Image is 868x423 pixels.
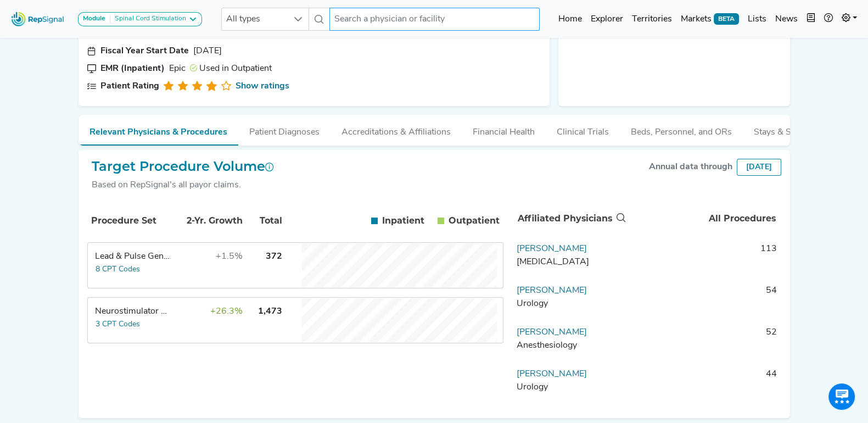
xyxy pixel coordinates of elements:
button: Clinical Trials [546,115,620,144]
div: Based on RepSignal's all payor claims. [92,179,274,192]
a: Lists [743,8,771,30]
a: [PERSON_NAME] [517,328,587,337]
a: [PERSON_NAME] [517,286,587,295]
button: ModuleSpinal Cord Stimulation [78,12,202,26]
div: Used in Outpatient [190,62,272,75]
a: News [771,8,802,30]
button: Relevant Physicians & Procedures [79,115,238,146]
button: Stays & Services [743,115,830,144]
th: Affiliated Physicians [513,201,628,237]
span: Outpatient [449,214,500,227]
button: Patient Diagnoses [238,115,331,144]
div: [DATE] [737,159,781,176]
span: Inpatient [382,214,424,227]
div: Lead & Pulse Generator [95,250,170,263]
td: 113 [628,242,781,275]
input: Search a physician or facility [329,8,539,31]
div: Patient Rating [100,80,159,93]
h2: Target Procedure Volume [92,159,274,175]
a: Explorer [586,8,628,30]
div: Fiscal Year Start Date [100,44,189,58]
th: All Procedures [628,201,781,237]
div: Neurostimulator Analysis [95,305,170,318]
td: 44 [628,368,781,400]
button: Beds, Personnel, and ORs [620,115,743,144]
div: Epic [169,62,186,75]
span: +1.5% [216,252,243,261]
a: Show ratings [236,80,289,93]
span: BETA [714,13,739,24]
a: [PERSON_NAME] [517,244,587,253]
div: Anesthesiology [517,339,623,352]
button: 3 CPT Codes [95,318,141,331]
td: 54 [628,284,781,317]
div: Annual data through [649,160,732,174]
div: [DATE] [193,44,222,58]
a: Home [554,8,586,30]
th: Procedure Set [89,202,172,240]
th: Total [245,202,284,240]
div: Urology [517,381,623,394]
a: MarketsBETA [676,8,743,30]
button: Intel Book [802,8,820,30]
span: All types [222,8,288,30]
div: EMR (Inpatient) [100,62,165,75]
div: Neurosurgery [517,255,623,269]
button: Accreditations & Affiliations [331,115,462,144]
td: 52 [628,326,781,359]
div: Spinal Cord Stimulation [110,15,186,24]
th: 2-Yr. Growth [173,202,244,240]
div: Urology [517,297,623,310]
span: 372 [266,252,282,261]
a: [PERSON_NAME] [517,370,587,379]
button: 8 CPT Codes [95,263,141,276]
a: Territories [628,8,676,30]
span: 1,473 [258,307,282,316]
span: +26.3% [210,307,243,316]
button: Financial Health [462,115,546,144]
strong: Module [83,15,105,22]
